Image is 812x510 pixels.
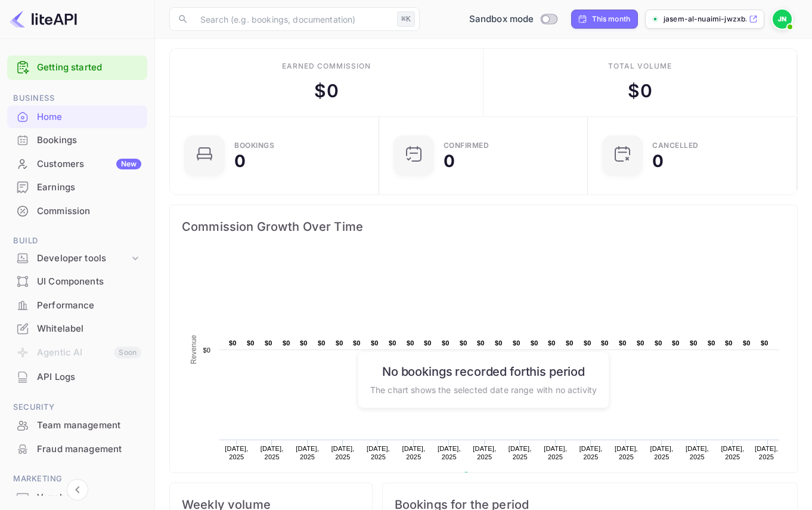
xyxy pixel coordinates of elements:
[444,153,455,169] div: 0
[37,181,141,194] div: Earnings
[477,339,485,347] text: $0
[460,339,467,347] text: $0
[566,339,574,347] text: $0
[37,157,141,171] div: Customers
[531,339,538,347] text: $0
[469,13,534,26] span: Sandbox mode
[424,339,432,347] text: $0
[7,92,147,105] span: Business
[37,443,141,456] div: Fraud management
[7,438,147,460] a: Fraud management
[203,347,210,354] text: $0
[389,339,396,347] text: $0
[495,339,503,347] text: $0
[773,10,792,29] img: Jasem AL Nuaimi
[7,106,147,128] a: Home
[371,339,379,347] text: $0
[283,339,290,347] text: $0
[370,364,597,378] h6: No bookings recorded for this period
[708,339,715,347] text: $0
[336,339,343,347] text: $0
[193,7,392,31] input: Search (e.g. bookings, documentation)
[761,339,768,347] text: $0
[7,414,147,436] a: Team management
[619,339,627,347] text: $0
[7,472,147,486] span: Marketing
[743,339,751,347] text: $0
[544,445,567,460] text: [DATE], 2025
[37,491,141,505] div: Vouchers
[652,153,664,169] div: 0
[7,366,147,389] div: API Logs
[37,110,141,124] div: Home
[229,339,237,347] text: $0
[7,366,147,388] a: API Logs
[370,383,597,395] p: The chart shows the selected date range with no activity
[7,200,147,222] a: Commission
[37,252,129,265] div: Developer tools
[37,61,141,75] a: Getting started
[464,13,562,26] div: Switch to Production mode
[265,339,272,347] text: $0
[442,339,450,347] text: $0
[7,294,147,317] div: Performance
[407,339,414,347] text: $0
[116,159,141,169] div: New
[367,445,390,460] text: [DATE], 2025
[601,339,609,347] text: $0
[314,78,338,104] div: $ 0
[225,445,248,460] text: [DATE], 2025
[247,339,255,347] text: $0
[7,317,147,341] div: Whitelabel
[7,176,147,199] div: Earnings
[608,61,672,72] div: Total volume
[37,275,141,289] div: UI Components
[7,153,147,175] a: CustomersNew
[509,445,532,460] text: [DATE], 2025
[7,294,147,316] a: Performance
[584,339,591,347] text: $0
[37,205,141,218] div: Commission
[37,322,141,336] div: Whitelabel
[7,414,147,437] div: Team management
[7,153,147,176] div: CustomersNew
[7,401,147,414] span: Security
[296,445,319,460] text: [DATE], 2025
[234,153,246,169] div: 0
[592,14,631,24] div: This month
[7,486,147,508] a: Vouchers
[579,445,603,460] text: [DATE], 2025
[721,445,744,460] text: [DATE], 2025
[282,61,370,72] div: Earned commission
[571,10,639,29] div: Click to change the date range period
[672,339,680,347] text: $0
[7,129,147,151] a: Bookings
[7,176,147,198] a: Earnings
[650,445,674,460] text: [DATE], 2025
[261,445,284,460] text: [DATE], 2025
[234,142,274,149] div: Bookings
[628,78,652,104] div: $ 0
[548,339,556,347] text: $0
[10,10,77,29] img: LiteAPI logo
[690,339,698,347] text: $0
[353,339,361,347] text: $0
[397,11,415,27] div: ⌘K
[190,335,198,364] text: Revenue
[300,339,308,347] text: $0
[182,217,785,236] span: Commission Growth Over Time
[37,370,141,384] div: API Logs
[67,479,88,500] button: Collapse navigation
[686,445,709,460] text: [DATE], 2025
[444,142,489,149] div: Confirmed
[474,472,504,480] text: Revenue
[513,339,520,347] text: $0
[7,106,147,129] div: Home
[664,14,746,24] p: jasem-al-nuaimi-jwzxb....
[37,419,141,432] div: Team management
[655,339,662,347] text: $0
[7,129,147,152] div: Bookings
[37,299,141,313] div: Performance
[473,445,496,460] text: [DATE], 2025
[652,142,699,149] div: CANCELLED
